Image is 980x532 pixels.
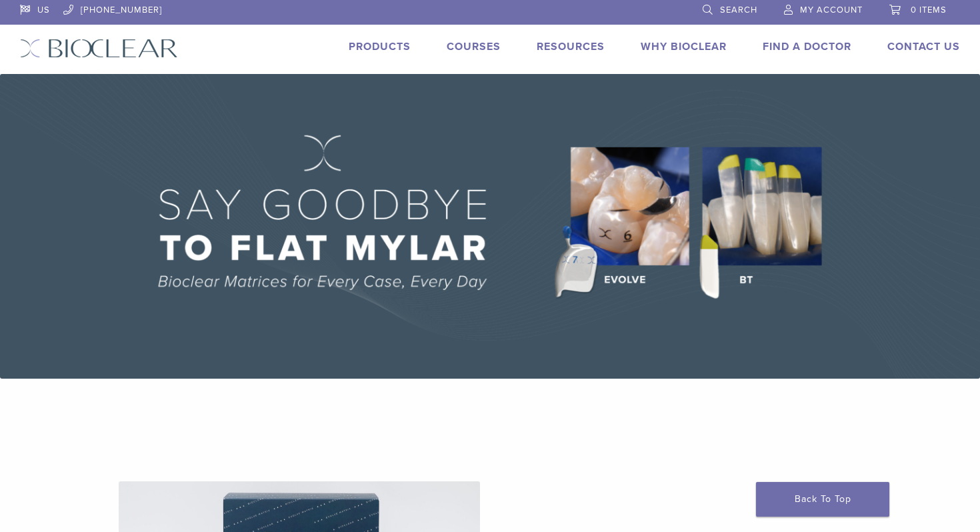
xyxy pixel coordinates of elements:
[756,482,889,517] a: Back To Top
[349,40,411,53] a: Products
[911,5,947,15] span: 0 items
[447,40,501,53] a: Courses
[763,40,851,53] a: Find A Doctor
[800,5,863,15] span: My Account
[641,40,727,53] a: Why Bioclear
[887,40,960,53] a: Contact Us
[720,5,757,15] span: Search
[20,39,178,58] img: Bioclear
[537,40,605,53] a: Resources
